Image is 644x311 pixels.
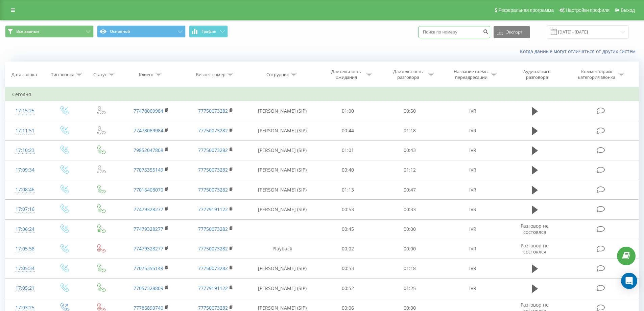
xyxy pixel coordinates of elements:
a: 77479328277 [134,206,163,213]
td: IVR [440,259,505,278]
a: 77478069984 [134,108,163,114]
a: 77750073282 [198,245,228,252]
span: Разговор не состоялся [521,223,549,235]
td: [PERSON_NAME] (SIP) [248,180,317,200]
div: Клиент [139,72,154,77]
div: Дата звонка [11,72,37,77]
a: 77750073282 [198,166,228,173]
div: Тип звонка [51,72,74,77]
a: 77779191122 [198,285,228,291]
td: IVR [440,160,505,180]
td: 00:50 [379,101,441,121]
a: 77479328277 [134,226,163,232]
td: IVR [440,180,505,200]
a: 77750073282 [198,265,228,271]
td: IVR [440,239,505,259]
td: [PERSON_NAME] (SIP) [248,160,317,180]
td: [PERSON_NAME] (SIP) [248,140,317,160]
div: Название схемы переадресации [453,69,489,80]
div: Бизнес номер [196,72,225,77]
div: 17:07:16 [12,203,38,216]
a: 77750073282 [198,226,228,232]
td: [PERSON_NAME] (SIP) [248,259,317,278]
td: 00:02 [317,239,379,259]
td: 00:00 [379,219,441,239]
td: IVR [440,279,505,298]
div: 17:11:51 [12,124,38,137]
td: 01:00 [317,101,379,121]
span: Разговор не состоялся [521,242,549,255]
div: 17:08:46 [12,183,38,196]
td: 00:43 [379,140,441,160]
div: 17:05:58 [12,242,38,256]
td: 00:00 [379,239,441,259]
div: Сотрудник [266,72,289,77]
td: Сегодня [5,88,639,101]
button: График [189,25,228,38]
a: 77750073282 [198,147,228,153]
div: 17:10:23 [12,144,38,157]
span: Настройки профиля [566,7,610,13]
td: 00:33 [379,200,441,219]
button: Основной [97,25,186,38]
td: 00:53 [317,259,379,278]
td: [PERSON_NAME] (SIP) [248,200,317,219]
td: IVR [440,140,505,160]
td: 01:13 [317,180,379,200]
div: 17:06:24 [12,223,38,236]
button: Все звонки [5,25,94,38]
td: [PERSON_NAME] (SIP) [248,101,317,121]
td: 00:53 [317,200,379,219]
td: 01:18 [379,121,441,140]
div: Длительность ожидания [328,69,364,80]
div: 17:05:21 [12,282,38,295]
a: 79852047808 [134,147,163,153]
td: 00:45 [317,219,379,239]
td: 00:52 [317,279,379,298]
td: IVR [440,200,505,219]
td: 00:44 [317,121,379,140]
a: 77750073282 [198,305,228,311]
a: 77478069984 [134,127,163,134]
div: Open Intercom Messenger [621,273,637,289]
div: Аудиозапись разговора [515,69,559,80]
a: 77057328809 [134,285,163,291]
td: Playback [248,239,317,259]
span: Выход [621,7,635,13]
a: 77750073282 [198,127,228,134]
div: Длительность разговора [390,69,426,80]
a: 77779191122 [198,206,228,213]
div: Статус [93,72,107,77]
td: 01:01 [317,140,379,160]
a: 77016408070 [134,186,163,193]
a: 77750073282 [198,108,228,114]
span: График [201,29,216,34]
div: 17:09:34 [12,163,38,177]
span: Все звонки [16,29,39,34]
a: 77786890740 [134,305,163,311]
td: [PERSON_NAME] (SIP) [248,121,317,140]
td: 01:25 [379,279,441,298]
div: 17:15:25 [12,104,38,117]
td: 01:18 [379,259,441,278]
td: [PERSON_NAME] (SIP) [248,279,317,298]
div: 17:05:34 [12,262,38,275]
button: Экспорт [494,26,530,38]
td: IVR [440,219,505,239]
span: Реферальная программа [498,7,554,13]
td: 01:12 [379,160,441,180]
a: 77750073282 [198,186,228,193]
div: Комментарий/категория звонка [577,69,617,80]
td: 00:40 [317,160,379,180]
td: IVR [440,101,505,121]
a: 77479328277 [134,245,163,252]
a: 77075355149 [134,265,163,271]
td: IVR [440,121,505,140]
a: Когда данные могут отличаться от других систем [520,48,639,54]
input: Поиск по номеру [419,26,490,38]
a: 77075355149 [134,166,163,173]
td: 00:47 [379,180,441,200]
